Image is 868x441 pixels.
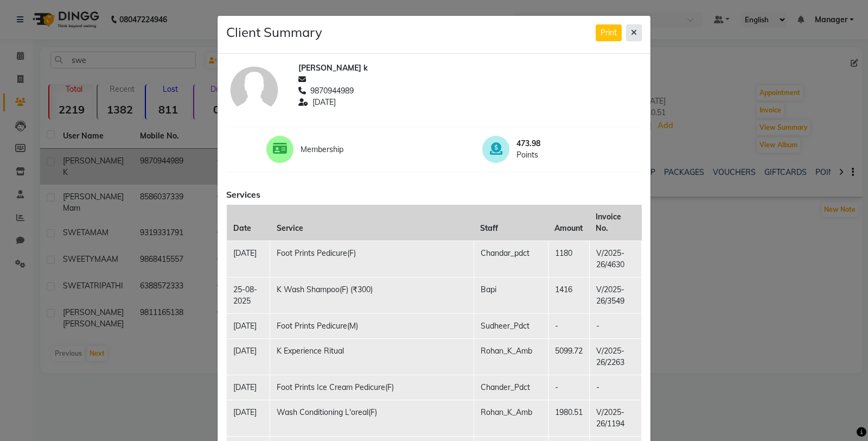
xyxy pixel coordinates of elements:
[548,375,589,400] td: -
[270,277,474,313] td: K Wash Shampoo(F) (₹300)
[226,190,642,200] h6: Services
[548,205,589,241] th: Amount
[227,375,270,400] td: [DATE]
[474,375,548,400] td: Chander_Pdct
[270,205,474,241] th: Service
[270,241,474,277] td: Foot Prints Pedicure(F)
[298,62,368,74] span: [PERSON_NAME] k
[548,400,589,436] td: 1980.51
[474,241,548,277] td: Chandar_pdct
[474,205,548,241] th: Staff
[227,313,270,338] td: [DATE]
[589,400,641,436] td: V/2025-26/1194
[516,149,602,161] span: Points
[589,338,641,375] td: V/2025-26/2263
[227,338,270,375] td: [DATE]
[589,313,641,338] td: -
[596,24,622,41] button: Print
[548,277,589,313] td: 1416
[310,85,354,97] span: 9870944989
[548,338,589,375] td: 5099.72
[226,24,322,40] h4: Client Summary
[589,277,641,313] td: V/2025-26/3549
[227,277,270,313] td: 25-08-2025
[589,241,641,277] td: V/2025-26/4630
[270,375,474,400] td: Foot Prints Ice Cream Pedicure(F)
[227,241,270,277] td: [DATE]
[548,313,589,338] td: -
[270,338,474,375] td: K Experience Ritual
[516,138,602,149] span: 473.98
[301,144,386,155] span: Membership
[312,97,336,108] span: [DATE]
[227,400,270,436] td: [DATE]
[270,313,474,338] td: Foot Prints Pedicure(M)
[474,338,548,375] td: Rohan_K_Amb
[589,375,641,400] td: -
[548,241,589,277] td: 1180
[474,277,548,313] td: Bapi
[474,313,548,338] td: Sudheer_Pdct
[589,205,641,241] th: Invoice No.
[270,400,474,436] td: Wash Conditioning L'oreal(F)
[474,400,548,436] td: Rohan_K_Amb
[227,205,270,241] th: Date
